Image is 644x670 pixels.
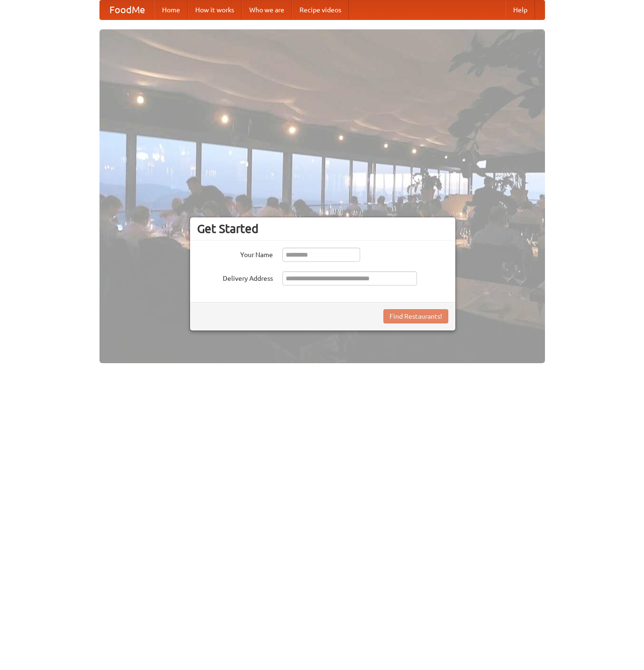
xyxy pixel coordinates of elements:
[506,0,535,19] a: Help
[197,271,273,283] label: Delivery Address
[154,0,188,19] a: Home
[292,0,349,19] a: Recipe videos
[242,0,292,19] a: Who we are
[197,222,448,236] h3: Get Started
[188,0,242,19] a: How it works
[197,248,273,259] label: Your Name
[100,0,154,19] a: FoodMe
[383,309,448,323] button: Find Restaurants!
